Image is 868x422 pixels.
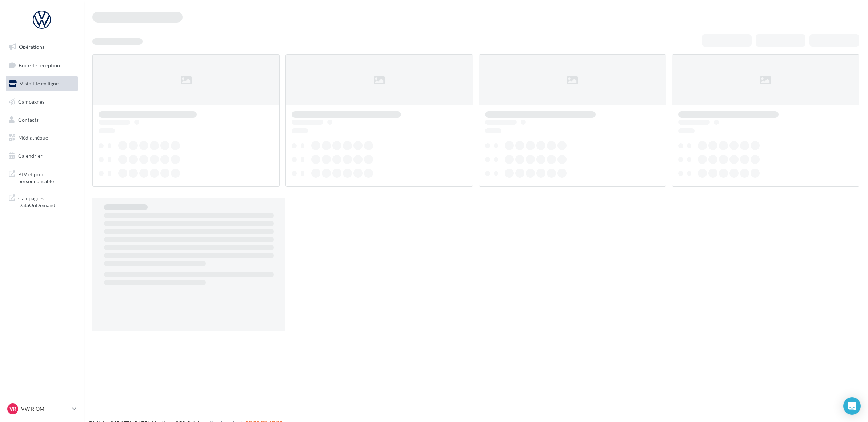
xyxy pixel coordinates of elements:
[843,397,861,415] div: Open Intercom Messenger
[4,94,79,109] a: Campagnes
[4,166,79,188] a: PLV et print personnalisable
[21,405,69,413] p: VW RIOM
[19,62,60,68] span: Boîte de réception
[18,169,75,185] span: PLV et print personnalisable
[4,130,79,145] a: Médiathèque
[9,405,16,413] span: VR
[4,112,79,128] a: Contacts
[4,57,79,73] a: Boîte de réception
[4,148,79,164] a: Calendrier
[18,116,39,122] span: Contacts
[4,190,79,212] a: Campagnes DataOnDemand
[4,76,79,91] a: Visibilité en ligne
[19,44,44,50] span: Opérations
[18,99,44,105] span: Campagnes
[18,134,48,141] span: Médiathèque
[18,153,43,159] span: Calendrier
[18,193,75,209] span: Campagnes DataOnDemand
[6,402,78,416] a: VR VW RIOM
[20,80,59,87] span: Visibilité en ligne
[4,39,79,55] a: Opérations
